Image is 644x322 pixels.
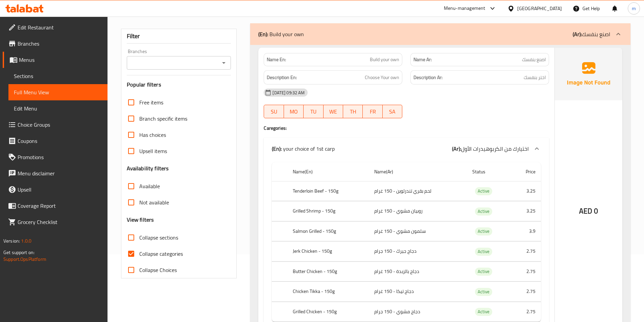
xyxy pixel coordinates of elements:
[365,107,380,117] span: FR
[475,288,492,296] span: Active
[324,105,343,118] button: WE
[511,221,541,241] td: 3.9
[287,107,301,117] span: MO
[524,73,546,82] span: اختر بنفسك
[475,268,492,276] div: Active
[3,198,108,214] a: Coverage Report
[383,105,402,118] button: SA
[461,144,529,154] span: اختيارك من الكربوهيدرات الأول
[385,107,400,117] span: SA
[594,204,598,218] span: 0
[287,201,369,221] th: Grilled Shrimp - 150g
[287,242,369,262] th: Jerk Chicken - 150g
[369,181,467,201] td: لحم بقري تندرلوين - 150 غرام
[475,308,492,316] span: Active
[21,237,31,245] span: 1.0.0
[19,56,102,64] span: Menus
[8,100,108,117] a: Edit Menu
[139,115,187,123] span: Branch specific items
[287,302,369,322] th: Grilled Chicken - 150g
[18,185,102,194] span: Upsell
[475,207,492,215] span: Active
[365,73,399,82] span: Choose Your own
[444,4,485,13] div: Menu-management
[287,181,369,201] th: Tenderloin Beef - 150g
[304,105,323,118] button: TU
[511,302,541,322] td: 2.75
[250,23,630,45] div: (En): Build your own(Ar):اصنع بنفسك
[475,248,492,255] span: Active
[284,105,304,118] button: MO
[18,23,102,31] span: Edit Restaurant
[3,255,46,264] a: Support.OpsPlatform
[370,56,399,63] span: Build your own
[579,204,592,218] span: AED
[127,29,231,44] div: Filter
[413,73,443,82] strong: Description Ar:
[272,145,335,153] p: your choice of 1st carp
[18,218,102,226] span: Grocery Checklist
[139,131,166,139] span: Has choices
[511,262,541,281] td: 2.75
[369,201,467,221] td: روبيان مشوي - 150 غرام
[18,137,102,145] span: Coupons
[346,107,360,117] span: TH
[511,242,541,262] td: 2.75
[306,107,320,117] span: TU
[219,58,229,68] button: Open
[511,201,541,221] td: 3.25
[287,282,369,302] th: Chicken Tikka - 150g
[369,262,467,281] td: دجاج بالزبدة - 150 غرام
[18,169,102,177] span: Menu disclaimer
[452,144,461,154] b: (Ar):
[3,133,108,149] a: Coupons
[3,237,20,245] span: Version:
[467,162,511,181] th: Status
[3,248,34,257] span: Get support on:
[573,29,582,39] b: (Ar):
[573,30,610,38] p: اصنع بنفسك
[326,107,340,117] span: WE
[3,19,108,35] a: Edit Restaurant
[3,214,108,230] a: Grocery Checklist
[287,221,369,241] th: Salmon Grilled - 150g
[3,35,108,52] a: Branches
[139,250,183,258] span: Collapse categories
[258,29,268,39] b: (En):
[127,216,154,224] h3: View filters
[511,181,541,201] td: 3.25
[139,147,167,155] span: Upsell items
[139,233,178,242] span: Collapse sections
[258,30,304,38] p: Build your own
[8,84,108,100] a: Full Menu View
[369,162,467,181] th: Name(Ar)
[14,88,102,96] span: Full Menu View
[475,248,492,256] div: Active
[632,5,636,12] span: m
[3,117,108,133] a: Choice Groups
[363,105,382,118] button: FR
[267,56,286,63] strong: Name En:
[287,262,369,281] th: Butter Chicken - 150g
[267,73,297,82] strong: Description En:
[517,5,562,12] div: [GEOGRAPHIC_DATA]
[264,125,549,131] h4: Caregories:
[139,266,177,274] span: Collapse Choices
[139,98,163,106] span: Free items
[369,302,467,322] td: دجاج مشوي - 150 جرام
[511,282,541,302] td: 2.75
[264,138,549,159] div: (En): your choice of 1st carp(Ar):اختيارك من الكربوهيدرات الأول
[343,105,363,118] button: TH
[475,227,492,235] span: Active
[369,282,467,302] td: دجاج تيكا - 150 غرام
[522,56,546,63] span: اصنع بنفسك
[18,153,102,161] span: Promotions
[127,81,231,89] h3: Popular filters
[18,40,102,48] span: Branches
[3,52,108,68] a: Menus
[511,162,541,181] th: Price
[139,182,160,190] span: Available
